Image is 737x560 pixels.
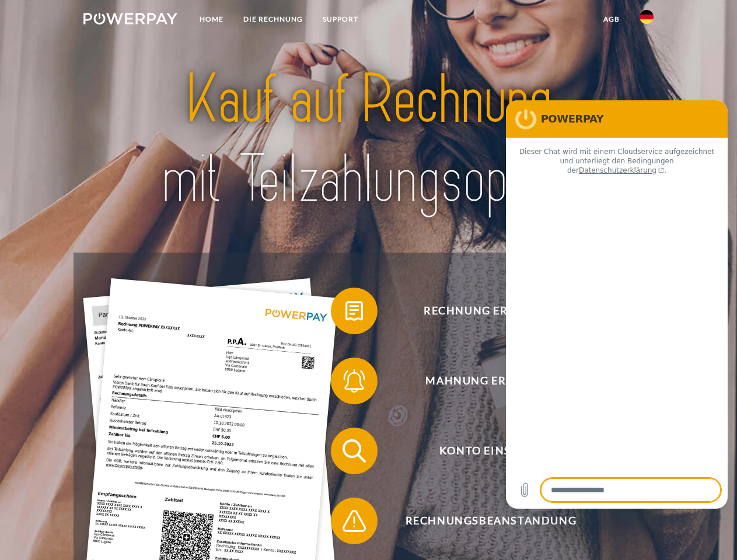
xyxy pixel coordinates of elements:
[331,358,634,404] button: Mahnung erhalten?
[348,428,634,474] span: Konto einsehen
[83,13,177,24] img: logo-powerpay-white.svg
[111,56,626,223] img: title-powerpay_de.svg
[331,498,634,544] button: Rechnungsbeanstandung
[233,9,313,30] a: DIE RECHNUNG
[331,288,634,334] button: Rechnung erhalten?
[313,9,368,30] a: SUPPORT
[506,100,728,509] iframe: Messaging-Fenster
[593,9,630,30] a: agb
[340,506,369,535] img: qb_warning.svg
[348,288,634,334] span: Rechnung erhalten?
[331,428,634,474] button: Konto einsehen
[190,9,233,30] a: Home
[640,10,654,24] img: de
[340,366,369,395] img: qb_bell.svg
[348,358,634,404] span: Mahnung erhalten?
[348,498,634,544] span: Rechnungsbeanstandung
[340,296,369,325] img: qb_bill.svg
[340,436,369,466] img: qb_search.svg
